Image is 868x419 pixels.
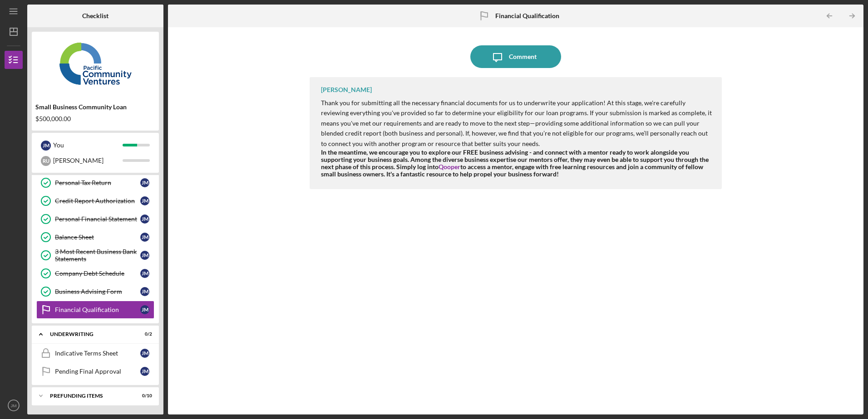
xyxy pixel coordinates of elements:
[55,270,140,277] div: Company Debt Schedule
[140,251,149,260] div: J M
[439,163,460,171] a: Qooper
[55,234,140,241] div: Balance Sheet
[55,197,140,205] div: Credit Report Authorization
[50,393,129,399] div: Prefunding Items
[36,301,154,319] a: Financial QualificationJM
[35,115,155,122] div: $500,000.00
[55,288,140,295] div: Business Advising Form
[140,233,149,242] div: J M
[140,367,149,376] div: J M
[55,248,140,263] div: 3 Most Recent Business Bank Statements
[5,396,23,414] button: JM
[41,141,51,151] div: J M
[55,368,140,375] div: Pending Final Approval
[41,156,51,166] div: R U
[470,45,561,68] button: Comment
[321,86,372,93] div: [PERSON_NAME]
[55,179,140,186] div: Personal Tax Return
[55,215,140,223] div: Personal Financial Statement
[36,362,154,380] a: Pending Final ApprovalJM
[140,178,149,187] div: J M
[36,228,154,246] a: Balance SheetJM
[136,393,152,399] div: 0 / 10
[140,287,149,296] div: J M
[321,148,709,178] strong: In the meantime, we encourage you to explore our FREE business advising - and connect with a ment...
[36,283,154,301] a: Business Advising FormJM
[36,246,154,264] a: 3 Most Recent Business Bank StatementsJM
[136,331,152,337] div: 0 / 2
[140,349,149,358] div: J M
[495,12,559,19] b: Financial Qualification
[53,137,123,153] div: You
[11,403,17,408] text: JM
[140,305,149,314] div: J M
[35,103,155,111] div: Small Business Community Loan
[140,214,149,224] div: J M
[82,12,108,19] b: Checklist
[55,350,140,357] div: Indicative Terms Sheet
[53,153,123,168] div: [PERSON_NAME]
[55,306,140,313] div: Financial Qualification
[36,264,154,283] a: Company Debt ScheduleJM
[36,174,154,192] a: Personal Tax ReturnJM
[36,192,154,210] a: Credit Report AuthorizationJM
[321,98,712,149] p: Thank you for submitting all the necessary financial documents for us to underwrite your applicat...
[140,196,149,205] div: J M
[36,210,154,228] a: Personal Financial StatementJM
[140,269,149,278] div: J M
[36,344,154,362] a: Indicative Terms SheetJM
[50,331,129,337] div: Underwriting
[509,45,537,68] div: Comment
[32,36,159,91] img: Product logo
